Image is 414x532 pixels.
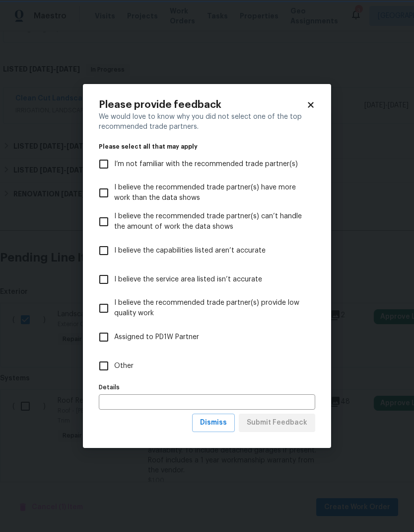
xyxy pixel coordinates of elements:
span: I believe the recommended trade partner(s) can’t handle the amount of work the data shows [114,211,307,232]
span: I believe the capabilities listed aren’t accurate [114,246,266,256]
legend: Please select all that may apply [99,144,315,150]
button: Dismiss [192,414,235,432]
h2: Please provide feedback [99,100,306,110]
div: We would love to know why you did not select one of the top recommended trade partners. [99,112,315,132]
span: I’m not familiar with the recommended trade partner(s) [114,159,298,170]
span: Dismiss [200,417,227,429]
label: Details [99,384,315,390]
span: I believe the recommended trade partner(s) have more work than the data shows [114,182,307,203]
span: I believe the recommended trade partner(s) provide low quality work [114,298,307,319]
span: Assigned to PD1W Partner [114,332,199,343]
span: I believe the service area listed isn’t accurate [114,274,262,285]
span: Other [114,361,134,371]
